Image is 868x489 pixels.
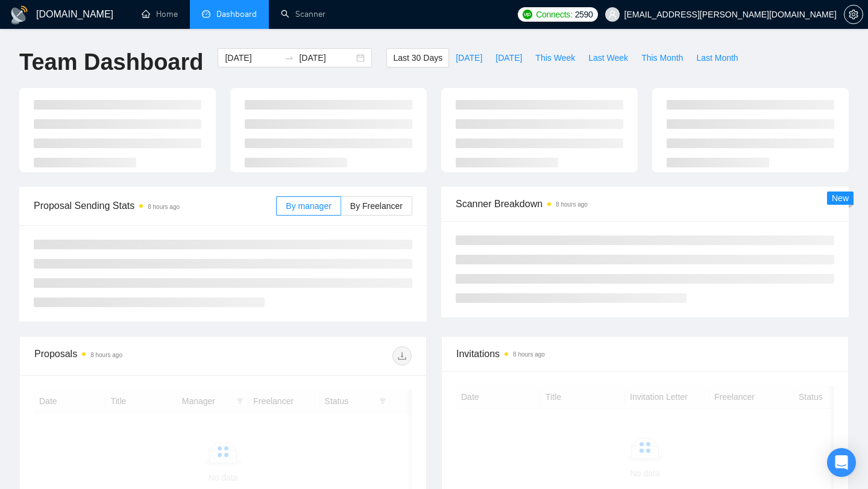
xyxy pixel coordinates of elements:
time: 8 hours ago [556,201,588,208]
div: Open Intercom Messenger [827,448,856,477]
a: homeHome [142,9,178,19]
span: New [832,193,849,203]
button: Last Month [690,48,744,67]
span: Last Week [588,51,628,64]
h1: Team Dashboard [19,48,203,76]
span: 2590 [575,8,593,21]
button: [DATE] [449,48,489,67]
a: searchScanner [281,9,325,19]
span: This Week [535,51,575,64]
button: This Week [529,48,582,67]
div: Proposals [34,346,223,366]
span: to [285,53,294,63]
span: [DATE] [456,51,482,64]
span: setting [844,10,863,19]
time: 8 hours ago [90,352,122,358]
span: By Freelancer [350,201,403,211]
input: End date [299,51,354,64]
span: Proposal Sending Stats [34,198,276,213]
span: Dashboard [216,9,257,19]
button: setting [844,5,863,24]
span: user [608,10,617,19]
time: 8 hours ago [148,204,180,210]
span: This Month [641,51,683,64]
span: Scanner Breakdown [456,196,834,211]
span: Last Month [696,51,738,64]
button: Last Week [582,48,635,67]
span: swap-right [285,53,294,63]
span: Connects: [536,8,572,21]
a: setting [844,10,863,19]
span: Invitations [456,346,834,361]
button: This Month [635,48,690,67]
input: Start date [225,51,280,64]
button: Last 30 Days [386,48,449,67]
img: logo [10,5,29,25]
span: By manager [286,201,331,211]
span: dashboard [202,10,210,18]
span: [DATE] [495,51,522,64]
span: Last 30 Days [393,51,442,64]
time: 8 hours ago [513,351,545,358]
button: [DATE] [489,48,529,67]
img: upwork-logo.png [523,10,532,19]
